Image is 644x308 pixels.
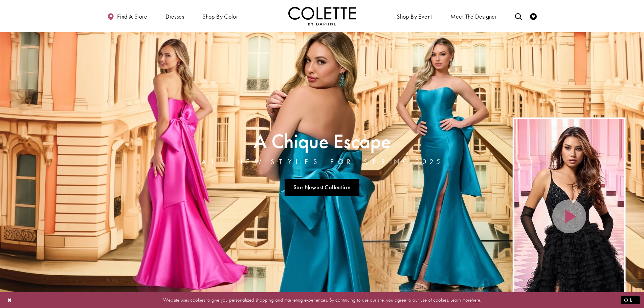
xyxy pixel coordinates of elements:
[202,13,238,20] span: Shop by color
[288,7,356,25] a: Visit Home Page
[472,297,480,303] a: here
[621,296,640,304] button: Submit Dialog
[528,7,538,25] a: Check Wishlist
[164,7,186,25] span: Dresses
[201,7,240,25] span: Shop by color
[165,13,184,20] span: Dresses
[397,13,432,20] span: Shop By Event
[285,179,360,196] a: See Newest Collection A Chique Escape All New Styles For Spring 2025
[200,176,445,198] ul: Slider Links
[49,295,595,305] p: Website uses cookies to give you personalized shopping and marketing experiences. By continuing t...
[513,7,524,25] a: Toggle search
[117,13,147,20] span: Find a store
[449,7,499,25] a: Meet the designer
[395,7,434,25] span: Shop By Event
[450,13,497,20] span: Meet the designer
[4,294,16,306] button: Close Dialog
[106,7,149,25] a: Find a store
[288,7,356,25] img: Colette by Daphne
